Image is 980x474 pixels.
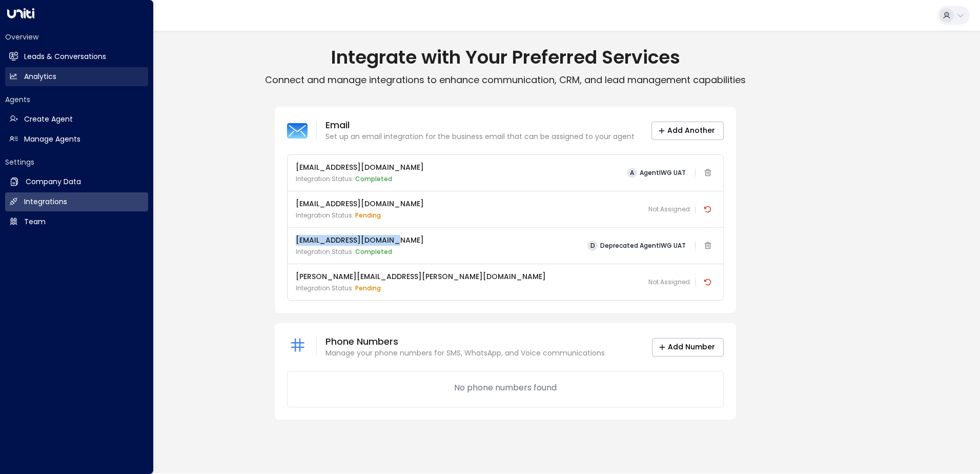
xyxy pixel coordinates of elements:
[31,74,980,86] p: Connect and manage integrations to enhance communication, CRM, and lead management capabilities
[648,205,690,214] span: Not Assigned
[296,174,424,184] p: Integration Status:
[583,239,690,253] button: DDeprecated AgentIWG UAT
[600,242,686,249] span: Deprecated AgentIWG UAT
[5,67,148,86] a: Analytics
[325,348,605,359] p: Manage your phone numbers for SMS, WhatsApp, and Voice communications
[24,134,80,145] h2: Manage Agents
[26,176,81,187] h2: Company Data
[640,169,686,176] span: AgentIWG UAT
[587,241,598,251] span: D
[651,122,724,140] button: Add Another
[31,46,980,69] h1: Integrate with Your Preferred Services
[296,247,424,256] p: Integration Status:
[5,157,148,167] h2: Settings
[454,382,557,394] p: No phone numbers found
[5,32,148,42] h2: Overview
[355,247,392,256] span: Completed
[325,131,635,142] p: Set up an email integration for the business email that can be assigned to your agent
[5,212,148,231] a: Team
[325,119,635,131] p: Email
[5,172,148,191] a: Company Data
[623,166,690,180] button: AAgentIWG UAT
[5,110,148,129] a: Create Agent
[652,338,724,357] button: Add Number
[296,199,424,209] p: [EMAIL_ADDRESS][DOMAIN_NAME]
[5,94,148,105] h2: Agents
[24,51,106,62] h2: Leads & Conversations
[296,235,424,246] p: [EMAIL_ADDRESS][DOMAIN_NAME]
[325,335,605,348] p: Phone Numbers
[24,71,56,82] h2: Analytics
[24,216,46,227] h2: Team
[5,130,148,149] a: Manage Agents
[5,192,148,211] a: Integrations
[648,278,690,287] span: Not Assigned
[701,166,715,181] span: Email integration cannot be deleted while linked to an active agent. Please deactivate the agent ...
[355,211,381,220] span: pending
[5,47,148,66] a: Leads & Conversations
[296,162,424,173] p: [EMAIL_ADDRESS][DOMAIN_NAME]
[24,196,67,207] h2: Integrations
[355,174,392,183] span: Completed
[24,114,73,125] h2: Create Agent
[627,168,637,178] span: A
[296,211,424,220] p: Integration Status:
[296,271,546,282] p: [PERSON_NAME][EMAIL_ADDRESS][PERSON_NAME][DOMAIN_NAME]
[296,284,546,293] p: Integration Status:
[355,284,381,292] span: pending
[701,239,715,253] span: Email integration cannot be deleted while linked to an active agent. Please deactivate the agent ...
